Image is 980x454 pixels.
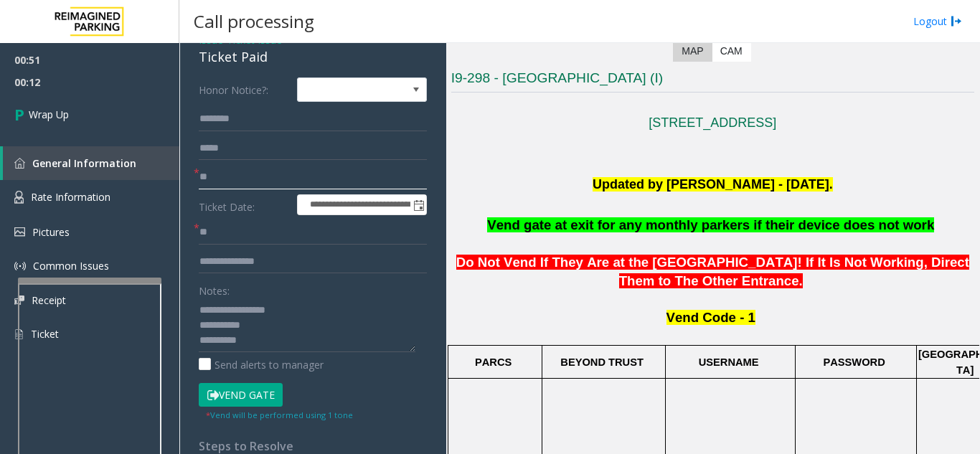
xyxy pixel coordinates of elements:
[475,356,512,368] span: PARCS
[593,177,833,191] font: Updated by [PERSON_NAME] - [DATE].
[14,227,25,237] img: 'icon'
[699,356,759,368] span: USERNAME
[3,146,179,180] a: General Information
[712,41,751,62] label: CAM
[199,47,427,67] div: Ticket Paid
[33,259,109,273] span: Common Issues
[14,260,26,272] img: 'icon'
[14,328,24,341] img: 'icon'
[223,33,282,47] span: -
[14,191,24,204] img: 'icon'
[649,115,776,130] a: [STREET_ADDRESS]
[913,14,962,29] a: Logout
[199,278,230,298] label: Notes:
[487,217,934,232] span: Vend gate at exit for any monthly parkers if their device does not work
[31,190,110,204] span: Rate Information
[29,107,69,122] span: Wrap Up
[410,195,426,215] span: Toggle popup
[206,410,353,420] small: Vend will be performed using 1 tone
[456,255,969,288] span: Do Not Vend If They Are at the [GEOGRAPHIC_DATA]! If It Is Not Working, Direct Them to The Other ...
[199,383,283,407] button: Vend Gate
[451,69,974,93] h3: I9-298 - [GEOGRAPHIC_DATA] (I)
[823,356,885,368] span: PASSWORD
[14,295,24,305] img: 'icon'
[666,310,755,325] span: Vend Code - 1
[560,356,644,368] span: BEYOND TRUST
[195,194,293,216] label: Ticket Date:
[187,4,321,39] h3: Call processing
[195,77,293,102] label: Honor Notice?:
[673,41,712,62] label: Map
[32,156,136,170] span: General Information
[199,357,324,372] label: Send alerts to manager
[32,225,70,239] span: Pictures
[199,440,427,453] h4: Steps to Resolve
[14,158,25,169] img: 'icon'
[951,14,962,29] img: logout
